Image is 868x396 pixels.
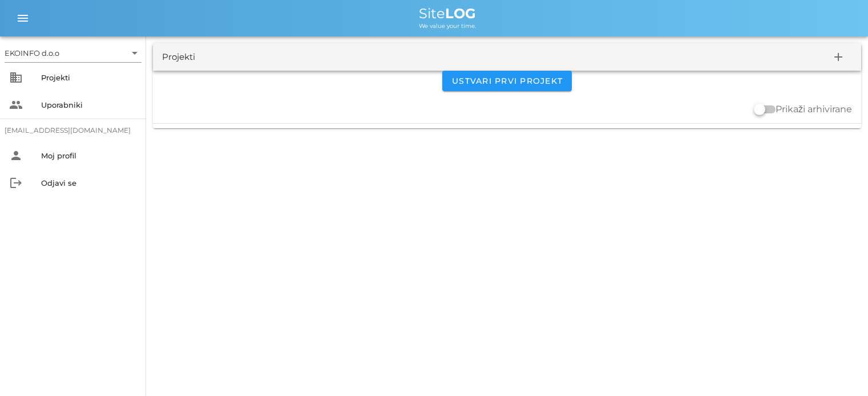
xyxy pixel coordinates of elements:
[41,178,137,187] div: Odjavi se
[5,44,142,62] div: EKOINFO d.o.o
[9,98,23,112] i: people
[9,176,23,190] i: logout
[831,50,845,64] i: add
[442,71,572,91] button: Ustvari prvi projekt
[9,149,23,162] i: person
[419,5,476,22] span: Site
[41,151,137,160] div: Moj profil
[776,104,852,115] label: Prikaži arhivirane
[162,51,195,64] div: Projekti
[41,100,137,109] div: Uporabniki
[419,22,476,30] span: We value your time.
[9,71,23,84] i: business
[41,73,137,82] div: Projekti
[16,11,30,25] i: menu
[128,46,142,60] i: arrow_drop_down
[5,48,59,58] div: EKOINFO d.o.o
[445,5,476,22] b: LOG
[451,76,563,86] span: Ustvari prvi projekt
